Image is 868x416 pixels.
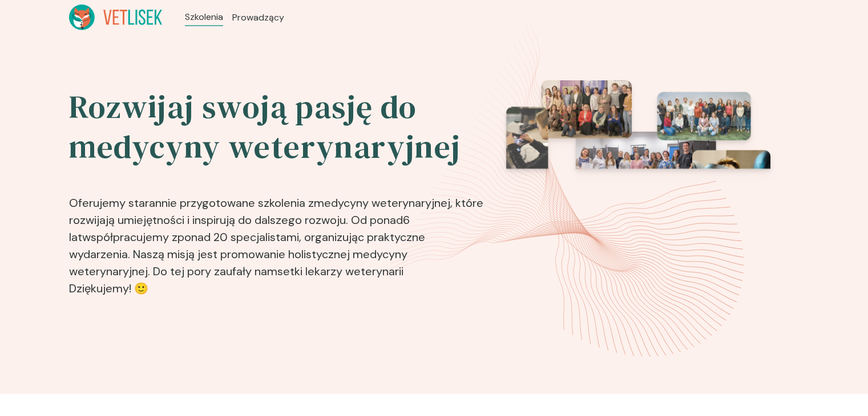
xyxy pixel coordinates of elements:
b: ponad 20 specjalistami [177,230,299,244]
b: medycyny weterynaryjnej [314,195,450,210]
img: eventsPhotosRoll2.png [493,80,770,306]
a: Szkolenia [185,10,223,24]
h2: Rozwijaj swoją pasję do medycyny weterynaryjnej [69,87,486,167]
p: Oferujemy starannie przygotowane szkolenia z , które rozwijają umiejętności i inspirują do dalsze... [69,176,486,301]
a: Prowadzący [232,11,284,25]
b: setki lekarzy weterynarii [277,264,403,279]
